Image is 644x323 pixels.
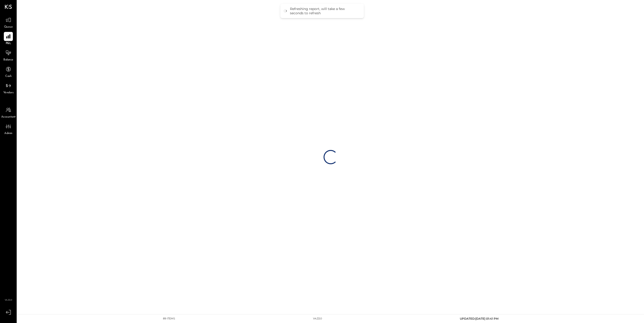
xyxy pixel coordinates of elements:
[0,105,16,119] a: Accountant
[0,81,16,95] a: Vendors
[290,7,359,15] div: Refreshing report, will take a few seconds to refresh
[1,115,16,119] span: Accountant
[4,131,12,136] span: Admin
[3,58,13,62] span: Balance
[0,65,16,79] a: Cash
[3,91,14,95] span: Vendors
[0,48,16,62] a: Balance
[4,25,13,29] span: Queue
[5,74,11,79] span: Cash
[0,15,16,29] a: Queue
[460,317,498,320] span: UPDATED: [DATE] 01:41 PM
[6,41,11,46] span: P&L
[0,32,16,46] a: P&L
[0,122,16,136] a: Admin
[163,317,175,321] div: 89 items
[313,317,322,321] div: v 4.33.0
